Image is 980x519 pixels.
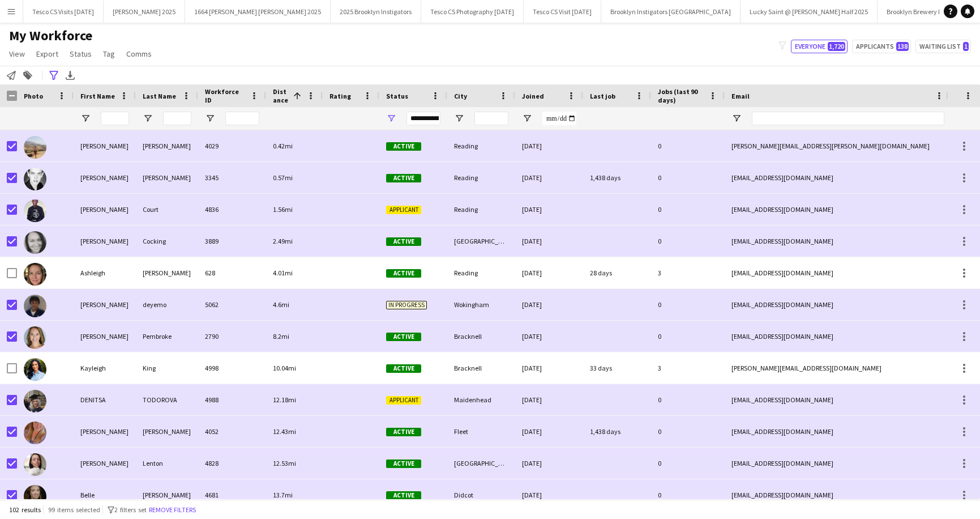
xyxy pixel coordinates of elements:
div: 0 [651,226,725,257]
button: Open Filter Menu [386,113,396,124]
span: 1 [963,42,969,51]
div: 4836 [198,194,266,225]
button: Waiting list1 [915,40,971,53]
div: Court [136,194,198,225]
div: 3 [651,352,725,384]
button: Open Filter Menu [522,113,532,124]
img: Kiana Vivian [24,136,46,159]
div: 0 [651,321,725,352]
div: 1,438 days [583,162,651,193]
span: Active [386,237,421,246]
div: 5062 [198,289,266,320]
div: Cocking [136,226,198,257]
div: [PERSON_NAME][EMAIL_ADDRESS][PERSON_NAME][DOMAIN_NAME] [725,130,951,161]
div: [EMAIL_ADDRESS][DOMAIN_NAME] [725,289,951,320]
span: Active [386,142,421,151]
div: 28 days [583,257,651,288]
div: [PERSON_NAME] [136,130,198,161]
button: Tesco CS Visits [DATE] [23,1,104,23]
div: 3 [651,257,725,288]
div: [DATE] [515,321,583,352]
div: 0 [651,194,725,225]
span: First Name [80,92,115,100]
div: [PERSON_NAME] [74,194,136,225]
div: 0 [651,479,725,511]
div: Kayleigh [74,352,136,384]
div: [DATE] [515,162,583,193]
button: Open Filter Menu [205,113,215,124]
app-action-btn: Add to tag [21,69,35,82]
span: 13.7mi [273,491,293,499]
div: [GEOGRAPHIC_DATA] [447,448,515,479]
span: Applicant [386,206,421,214]
a: Export [32,46,63,61]
div: King [136,352,198,384]
div: 33 days [583,352,651,384]
app-action-btn: Advanced filters [47,69,61,82]
div: 628 [198,257,266,288]
button: [PERSON_NAME] 2025 [104,1,185,23]
span: Active [386,269,421,278]
div: [DATE] [515,352,583,384]
div: [PERSON_NAME] [74,321,136,352]
input: City Filter Input [474,112,508,125]
div: [PERSON_NAME] [136,416,198,447]
button: Brooklyn Instigators [GEOGRAPHIC_DATA] [601,1,741,23]
button: Everyone1,720 [791,40,848,53]
span: Status [386,92,408,100]
div: 1,438 days [583,416,651,447]
div: 0 [651,289,725,320]
button: Open Filter Menu [80,113,91,124]
span: Status [70,49,92,59]
div: 4052 [198,416,266,447]
img: reuben deyemo [24,295,46,317]
div: 3889 [198,226,266,257]
button: Lucky Saint @ [PERSON_NAME] Half 2025 [741,1,878,23]
div: 2790 [198,321,266,352]
span: 4.6mi [273,300,289,309]
input: Joined Filter Input [542,112,576,125]
button: Remove filters [147,504,198,516]
span: Email [731,92,750,100]
img: Abigail Lenton [24,453,46,476]
span: Jobs (last 90 days) [658,87,704,104]
div: [EMAIL_ADDRESS][DOMAIN_NAME] [725,194,951,225]
div: 4681 [198,479,266,511]
div: 4998 [198,352,266,384]
input: Last Name Filter Input [163,112,191,125]
a: View [5,46,29,61]
div: DENITSA [74,384,136,415]
div: Lenton [136,448,198,479]
span: Last job [590,92,615,100]
span: 0.42mi [273,142,293,150]
div: [PERSON_NAME] [74,289,136,320]
div: Maidenhead [447,384,515,415]
span: My Workforce [9,27,92,44]
div: Pembroke [136,321,198,352]
div: Belle [74,479,136,511]
div: [PERSON_NAME] [74,416,136,447]
a: Comms [122,46,156,61]
div: [DATE] [515,130,583,161]
input: First Name Filter Input [101,112,129,125]
button: Open Filter Menu [731,113,742,124]
div: [PERSON_NAME] [136,479,198,511]
span: Active [386,333,421,341]
span: Distance [273,87,289,104]
img: Kayleigh King [24,358,46,381]
div: [PERSON_NAME] [74,162,136,193]
img: Olivia Stern [24,422,46,444]
div: 4029 [198,130,266,161]
div: 4988 [198,384,266,415]
button: Tesco CS Photography [DATE] [421,1,524,23]
button: 1664 [PERSON_NAME] [PERSON_NAME] 2025 [185,1,331,23]
span: Tag [103,49,115,59]
div: Ashleigh [74,257,136,288]
span: Export [36,49,58,59]
img: DENITSA TODOROVA [24,390,46,412]
div: 0 [651,416,725,447]
img: Jade Cocking [24,231,46,254]
div: [PERSON_NAME] [74,448,136,479]
app-action-btn: Notify workforce [5,69,18,82]
span: Active [386,428,421,436]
